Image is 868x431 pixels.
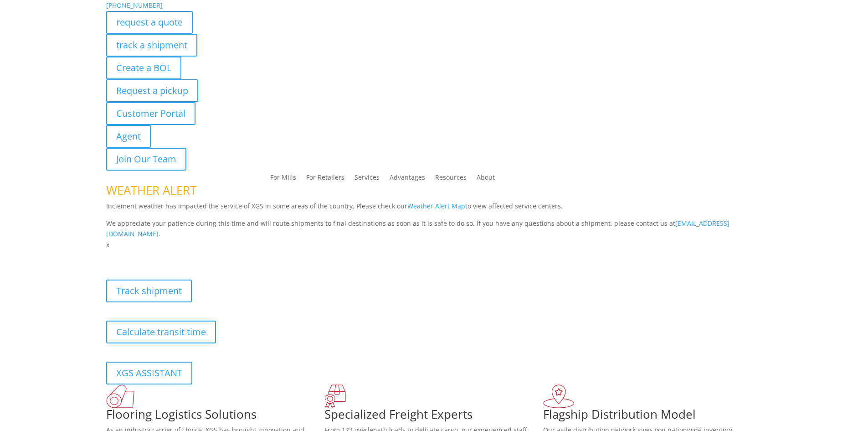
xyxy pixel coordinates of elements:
a: track a shipment [106,34,197,57]
b: Visibility, transparency, and control for your entire supply chain. [106,252,309,260]
a: For Mills [270,174,296,184]
a: [PHONE_NUMBER] [106,1,163,10]
img: xgs-icon-focused-on-flooring-red [324,384,346,408]
p: We appreciate your patience during this time and will route shipments to final destinations as so... [106,218,762,240]
h1: Flagship Distribution Model [543,408,762,425]
h1: Specialized Freight Experts [324,408,543,425]
a: About [477,174,495,184]
a: For Retailers [306,174,344,184]
a: Customer Portal [106,102,195,125]
h1: Flooring Logistics Solutions [106,408,325,425]
a: Create a BOL [106,57,181,79]
p: Inclement weather has impacted the service of XGS in some areas of the country. Please check our ... [106,201,762,218]
a: request a quote [106,11,193,34]
p: x [106,239,762,250]
a: Resources [435,174,467,184]
a: Calculate transit time [106,321,216,343]
a: XGS ASSISTANT [106,362,192,384]
a: Agent [106,125,151,148]
a: Services [354,174,380,184]
a: Request a pickup [106,79,198,102]
a: Weather Alert Map [407,202,465,210]
a: Track shipment [106,280,192,302]
a: Join Our Team [106,148,186,171]
img: xgs-icon-flagship-distribution-model-red [543,384,575,408]
span: WEATHER ALERT [106,182,196,198]
img: xgs-icon-total-supply-chain-intelligence-red [106,384,134,408]
a: Advantages [390,174,425,184]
